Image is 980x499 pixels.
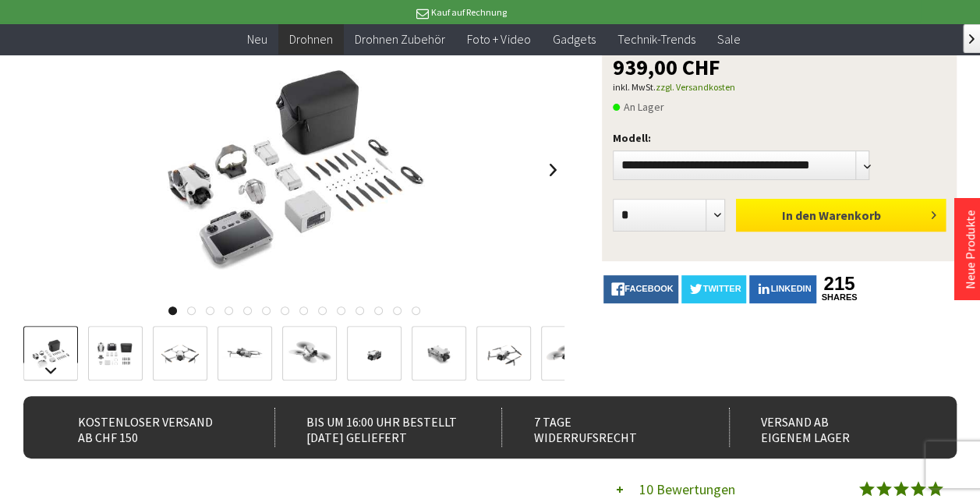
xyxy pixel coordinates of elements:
div: 7 Tage Widerrufsrecht [501,408,702,447]
span: Gadgets [552,31,595,47]
span: Sale [716,31,740,47]
span: Technik-Trends [617,31,695,47]
a: Drohnen [278,23,344,55]
a: Technik-Trends [606,23,706,55]
span: facebook [624,284,673,293]
div: Bis um 16:00 Uhr bestellt [DATE] geliefert [274,408,475,447]
span:  [969,34,975,44]
a: shares [819,292,858,303]
span: Warenkorb [819,207,881,223]
a: zzgl. Versandkosten [656,81,735,93]
a: Foto + Video [456,23,541,55]
span: Neu [247,31,267,47]
button: In den Warenkorb [736,199,946,232]
a: Gadgets [541,23,606,55]
span: In den [782,207,816,223]
p: Modell: [613,129,946,147]
div: Kostenloser Versand ab CHF 150 [47,408,247,447]
a: Neue Produkte [962,210,978,289]
img: DJI Mini 4 Pro [138,45,450,295]
a: Drohnen Zubehör [344,23,456,55]
a: 215 [819,275,858,292]
a: facebook [603,275,678,303]
span: 939,00 CHF [613,56,720,78]
div: Versand ab eigenem Lager [729,408,929,447]
a: twitter [681,275,746,303]
span: Foto + Video [467,31,530,47]
p: inkl. MwSt. [613,78,946,97]
span: twitter [702,284,741,293]
a: Neu [236,23,278,55]
a: Sale [706,23,751,55]
span: LinkedIn [770,284,811,293]
span: An Lager [613,97,664,116]
span: Drohnen Zubehör [355,31,445,47]
span: Drohnen [289,31,333,47]
a: LinkedIn [749,275,816,303]
img: Vorschau: DJI Mini 4 Pro [28,336,73,372]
